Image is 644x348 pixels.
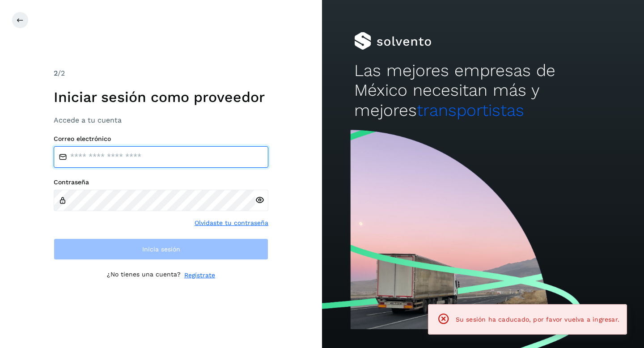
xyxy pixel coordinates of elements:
[54,89,268,106] h1: Iniciar sesión como proveedor
[354,61,612,120] h2: Las mejores empresas de México necesitan más y mejores
[54,135,268,143] label: Correo electrónico
[54,116,268,124] h3: Accede a tu cuenta
[107,271,181,280] p: ¿No tienes una cuenta?
[195,218,268,228] a: Olvidaste tu contraseña
[184,271,215,280] a: Regístrate
[54,69,58,77] span: 2
[417,101,524,120] span: transportistas
[54,238,268,260] button: Inicia sesión
[456,316,619,323] span: Su sesión ha caducado, por favor vuelva a ingresar.
[54,178,268,186] label: Contraseña
[54,68,268,79] div: /2
[142,246,180,252] span: Inicia sesión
